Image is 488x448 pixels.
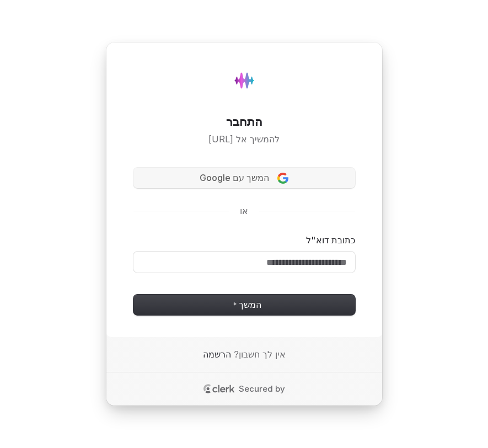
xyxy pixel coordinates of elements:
a: Clerk logo [203,384,236,394]
a: הרשמה [203,348,231,361]
span: המשך עם Google [200,172,269,184]
button: המשך [133,295,355,316]
label: כתובת דוא"ל [306,234,355,247]
button: Sign in with Googleהמשך עם Google [133,168,355,189]
h1: התחבר [133,114,355,130]
p: או [240,205,248,217]
img: Sign in with Google [277,173,288,184]
p: Secured by [239,383,285,394]
img: Hydee.ai [228,64,261,97]
span: המשך [227,298,262,311]
p: להמשיך אל [URL] [133,133,355,146]
span: אין לך חשבון? [234,348,286,361]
